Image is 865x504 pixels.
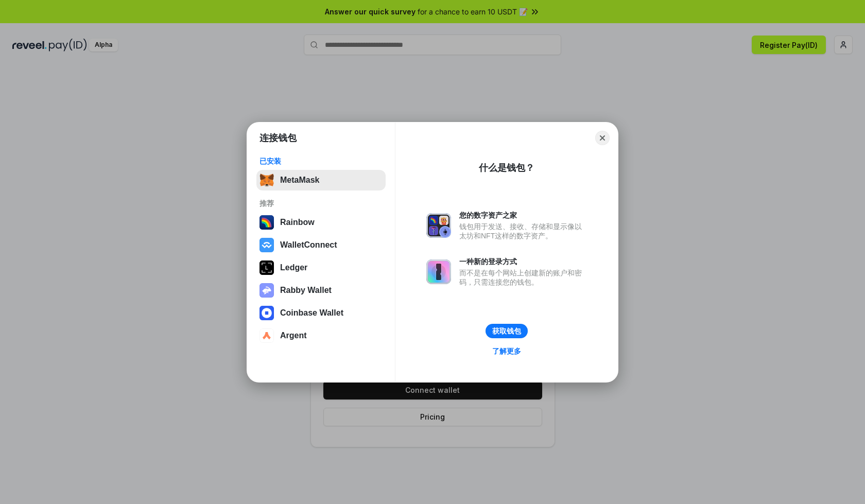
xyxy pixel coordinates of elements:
[459,211,587,220] div: 您的数字资产之家
[256,212,386,233] button: Rainbow
[256,235,386,255] button: WalletConnect
[259,173,274,187] img: svg+xml,%3Csvg%20fill%3D%22none%22%20height%3D%2233%22%20viewBox%3D%220%200%2035%2033%22%20width%...
[459,257,587,266] div: 一种新的登录方式
[259,199,383,208] div: 推荐
[259,215,274,230] img: svg+xml,%3Csvg%20width%3D%22120%22%20height%3D%22120%22%20viewBox%3D%220%200%20120%20120%22%20fil...
[426,259,451,284] img: svg+xml,%3Csvg%20xmlns%3D%22http%3A%2F%2Fwww.w3.org%2F2000%2Fsvg%22%20fill%3D%22none%22%20viewBox...
[459,268,587,287] div: 而不是在每个网站上创建新的账户和密码，只需连接您的钱包。
[259,132,297,144] h1: 连接钱包
[492,326,521,336] div: 获取钱包
[259,157,383,166] div: 已安装
[256,170,386,190] button: MetaMask
[256,280,386,301] button: Rabby Wallet
[280,308,343,318] div: Coinbase Wallet
[280,331,307,340] div: Argent
[256,303,386,323] button: Coinbase Wallet
[256,257,386,278] button: Ledger
[479,162,534,174] div: 什么是钱包？
[426,213,451,238] img: svg+xml,%3Csvg%20xmlns%3D%22http%3A%2F%2Fwww.w3.org%2F2000%2Fsvg%22%20fill%3D%22none%22%20viewBox...
[259,328,274,343] img: svg+xml,%3Csvg%20width%3D%2228%22%20height%3D%2228%22%20viewBox%3D%220%200%2028%2028%22%20fill%3D...
[280,176,319,185] div: MetaMask
[486,324,528,338] button: 获取钱包
[280,240,337,250] div: WalletConnect
[492,346,521,356] div: 了解更多
[259,306,274,320] img: svg+xml,%3Csvg%20width%3D%2228%22%20height%3D%2228%22%20viewBox%3D%220%200%2028%2028%22%20fill%3D...
[256,325,386,346] button: Argent
[595,131,610,145] button: Close
[459,222,587,240] div: 钱包用于发送、接收、存储和显示像以太坊和NFT这样的数字资产。
[486,344,527,358] a: 了解更多
[280,218,315,227] div: Rainbow
[259,283,274,298] img: svg+xml,%3Csvg%20xmlns%3D%22http%3A%2F%2Fwww.w3.org%2F2000%2Fsvg%22%20fill%3D%22none%22%20viewBox...
[280,263,307,272] div: Ledger
[259,260,274,275] img: svg+xml,%3Csvg%20xmlns%3D%22http%3A%2F%2Fwww.w3.org%2F2000%2Fsvg%22%20width%3D%2228%22%20height%3...
[259,238,274,252] img: svg+xml,%3Csvg%20width%3D%2228%22%20height%3D%2228%22%20viewBox%3D%220%200%2028%2028%22%20fill%3D...
[280,286,332,295] div: Rabby Wallet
